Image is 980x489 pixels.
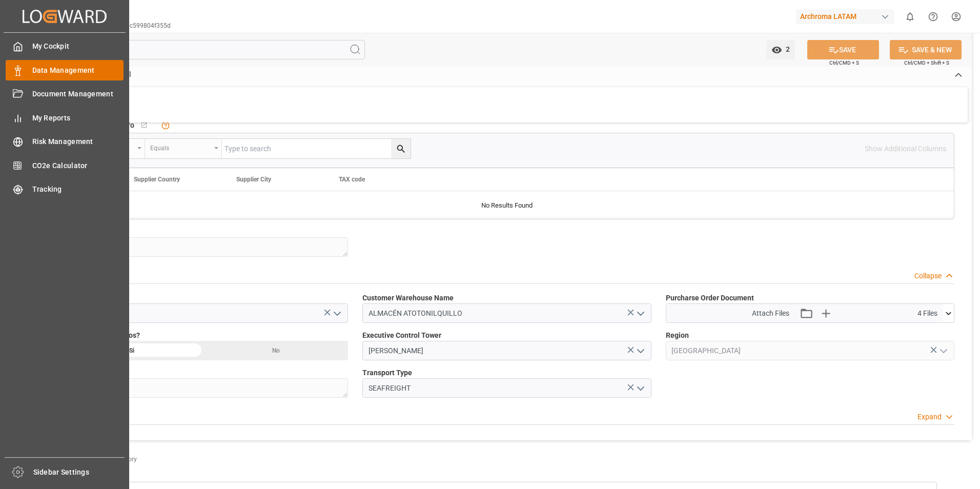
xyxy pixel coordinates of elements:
span: Attach Files [752,308,789,319]
span: Executive Control Tower [362,330,441,341]
a: Data Management [6,60,124,80]
span: Purcharse Order Document [666,293,754,303]
button: Help Center [922,5,945,28]
span: Region [666,330,689,341]
span: Data Management [32,65,124,76]
button: open menu [632,343,647,359]
span: 4 Files [917,308,937,319]
span: CO2e Calculator [32,160,124,171]
span: Supplier Country [134,176,180,183]
span: Ctrl/CMD + S [829,59,859,67]
input: Type to search [222,139,411,158]
div: Collapse [914,271,942,281]
button: open menu [935,343,950,359]
span: Customer Warehouse Name [362,293,454,303]
span: Supplier City [236,176,271,183]
span: 2 [782,45,790,53]
button: SAVE & NEW [890,40,962,59]
button: open menu [632,305,647,321]
span: Sidebar Settings [33,467,125,478]
span: Ctrl/CMD + Shift + S [904,59,949,67]
button: open menu [329,305,344,321]
button: show 0 new notifications [899,5,922,28]
input: enter warehouse [362,303,651,323]
div: No [204,341,349,360]
span: TAX code [339,176,365,183]
div: Archroma LATAM [796,9,894,24]
input: Search Fields [47,40,365,59]
a: Document Management [6,84,124,104]
button: search button [391,139,411,158]
a: My Cockpit [6,36,124,56]
span: My Cockpit [32,41,124,52]
textarea: TEXTIL [59,378,348,398]
span: Document Management [32,89,124,99]
button: open menu [632,380,647,396]
span: Tracking [32,184,124,195]
a: CO2e Calculator [6,155,124,175]
div: Equals [150,141,211,153]
div: Si [59,341,204,360]
div: Expand [917,412,942,422]
button: open menu [766,40,795,59]
a: My Reports [6,108,124,128]
span: My Reports [32,113,124,124]
button: open menu [145,139,222,158]
span: Transport Type [362,368,412,378]
button: SAVE [807,40,879,59]
a: Tracking [6,179,124,199]
span: Risk Management [32,136,124,147]
button: Archroma LATAM [796,7,899,26]
a: Risk Management [6,132,124,152]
